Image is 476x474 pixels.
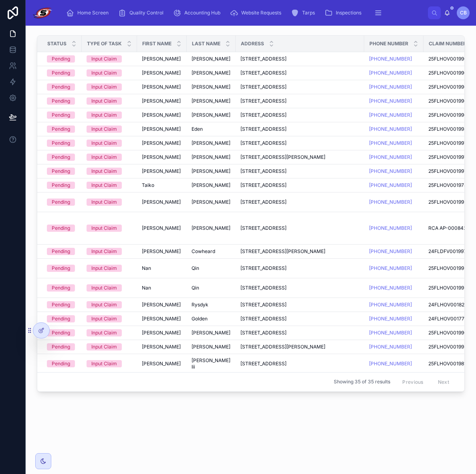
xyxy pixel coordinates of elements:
span: Quality Control [129,10,163,16]
div: Input Claim [91,265,117,272]
a: [PHONE_NUMBER] [369,225,412,231]
a: [PERSON_NAME] [142,126,182,132]
div: Pending [52,248,70,255]
a: [PHONE_NUMBER] [369,316,419,322]
span: Website Requests [241,10,281,16]
span: 25FLHOV0019967 [428,112,470,118]
span: 25FLHOV0019932 [428,265,470,271]
a: [PHONE_NUMBER] [369,361,412,367]
a: [PERSON_NAME] [142,199,182,205]
a: [PHONE_NUMBER] [369,344,412,350]
span: [STREET_ADDRESS] [240,168,286,174]
a: Input Claim [87,284,132,292]
a: [STREET_ADDRESS] [240,168,359,174]
span: 25FLHOV0019813 [428,361,469,367]
span: CB [460,10,467,16]
a: [PERSON_NAME] [192,56,231,62]
a: Input Claim [87,329,132,336]
a: [STREET_ADDRESS] [240,98,359,104]
div: Input Claim [91,343,117,350]
a: [PERSON_NAME] [192,154,231,160]
a: Input Claim [87,69,132,77]
div: Input Claim [91,360,117,367]
a: Pending [47,168,77,175]
div: Input Claim [91,248,117,255]
span: Inspections [336,10,361,16]
span: [STREET_ADDRESS][PERSON_NAME] [240,344,325,350]
div: Pending [52,97,70,105]
a: [STREET_ADDRESS] [240,316,359,322]
div: Pending [52,199,70,206]
div: Pending [52,284,70,292]
a: Website Requests [228,6,287,20]
span: [STREET_ADDRESS] [240,302,286,308]
a: [PHONE_NUMBER] [369,225,419,231]
span: [PERSON_NAME] [192,56,230,62]
span: Qin [192,285,199,291]
a: Pending [47,329,77,336]
span: 25FLHOV0019932 [428,285,470,291]
a: [PHONE_NUMBER] [369,126,419,132]
a: [PHONE_NUMBER] [369,98,412,104]
a: Cowheard [192,248,231,255]
span: [STREET_ADDRESS] [240,182,286,188]
span: [PERSON_NAME] [192,182,230,188]
div: Pending [52,182,70,189]
a: [STREET_ADDRESS] [240,112,359,118]
a: [PHONE_NUMBER] [369,265,412,271]
a: Tarps [288,6,321,20]
a: [PHONE_NUMBER] [369,126,412,132]
span: Cowheard [192,248,215,255]
span: [PERSON_NAME] [192,344,230,350]
span: RCA AP-00084263 [428,225,472,231]
a: Input Claim [87,199,132,206]
span: [PERSON_NAME] [142,56,181,62]
a: Input Claim [87,97,132,105]
span: [PERSON_NAME] [192,225,230,231]
div: Input Claim [91,182,117,189]
span: Nan [142,285,151,291]
span: Last Name [192,41,220,47]
span: [STREET_ADDRESS][PERSON_NAME] [240,248,325,255]
a: Input Claim [87,154,132,161]
a: [PERSON_NAME] [192,199,231,205]
a: [PHONE_NUMBER] [369,182,419,188]
a: Accounting Hub [171,6,226,20]
a: [PHONE_NUMBER] [369,98,419,104]
a: Input Claim [87,301,132,308]
a: [PERSON_NAME] [142,84,182,90]
a: [STREET_ADDRESS] [240,361,359,367]
a: Pending [47,97,77,105]
span: 25FLHOV0019928 [428,199,470,205]
a: [PERSON_NAME] [142,154,182,160]
a: Input Claim [87,83,132,91]
a: Pending [47,248,77,255]
a: [PHONE_NUMBER] [369,199,419,205]
div: Pending [52,301,70,308]
span: [STREET_ADDRESS] [240,316,286,322]
span: [PERSON_NAME] [192,199,230,205]
a: Pending [47,69,77,77]
div: Pending [52,168,70,175]
span: 24FLHOV0017793 [428,316,470,322]
div: Input Claim [91,140,117,147]
a: [PERSON_NAME] [142,361,182,367]
a: Pending [47,199,77,206]
span: [PERSON_NAME] [192,98,230,104]
div: Input Claim [91,83,117,91]
span: [STREET_ADDRESS] [240,140,286,146]
span: [PERSON_NAME] [142,361,181,367]
a: [PHONE_NUMBER] [369,140,412,146]
a: [PERSON_NAME] [192,182,231,188]
a: Home Screen [64,6,114,20]
a: [STREET_ADDRESS] [240,330,359,336]
a: [PHONE_NUMBER] [369,302,419,308]
span: 25FLHOV0019782 [428,182,470,188]
a: [PERSON_NAME] [142,140,182,146]
span: [PERSON_NAME] [192,112,230,118]
a: Pending [47,360,77,367]
div: Pending [52,225,70,232]
span: [PERSON_NAME] [142,168,181,174]
span: 25FLHOV0019967 [428,84,470,90]
div: Input Claim [91,111,117,119]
